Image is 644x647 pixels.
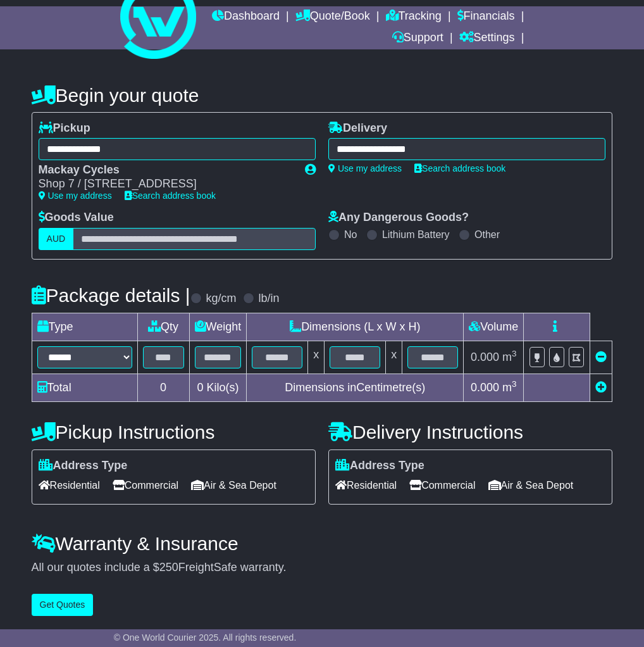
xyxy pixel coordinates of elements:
[328,211,469,225] label: Any Dangerous Goods?
[137,374,189,401] td: 0
[459,28,515,49] a: Settings
[39,191,112,201] a: Use my address
[595,381,607,394] a: Add new item
[39,177,292,191] div: Shop 7 / [STREET_ADDRESS]
[335,475,397,495] span: Residential
[206,292,237,306] label: kg/cm
[386,341,402,374] td: x
[247,374,464,401] td: Dimensions in Centimetre(s)
[32,561,613,575] div: All our quotes include a $ FreightSafe warranty.
[502,351,517,363] span: m
[328,422,612,443] h4: Delivery Instructions
[247,313,464,341] td: Dimensions (L x W x H)
[474,229,500,241] label: Other
[125,191,216,201] a: Search address book
[471,351,499,363] span: 0.000
[189,313,247,341] td: Weight
[409,475,475,495] span: Commercial
[39,211,114,225] label: Goods Value
[189,374,247,401] td: Kilo(s)
[512,379,517,389] sup: 3
[39,459,128,473] label: Address Type
[32,422,316,443] h4: Pickup Instructions
[488,475,574,495] span: Air & Sea Depot
[113,475,178,495] span: Commercial
[212,6,280,28] a: Dashboard
[386,6,442,28] a: Tracking
[137,313,189,341] td: Qty
[39,122,90,135] label: Pickup
[32,374,137,401] td: Total
[414,163,505,173] a: Search address book
[114,632,297,643] span: © One World Courier 2025. All rights reserved.
[595,351,607,363] a: Remove this item
[335,459,424,473] label: Address Type
[191,475,276,495] span: Air & Sea Depot
[39,163,292,177] div: Mackay Cycles
[328,122,387,135] label: Delivery
[39,475,100,495] span: Residential
[259,292,280,306] label: lb/in
[457,6,515,28] a: Financials
[308,341,325,374] td: x
[32,533,613,554] h4: Warranty & Insurance
[159,561,178,574] span: 250
[32,85,613,106] h4: Begin your quote
[39,228,74,250] label: AUD
[344,229,357,241] label: No
[32,285,190,306] h4: Package details |
[512,349,517,358] sup: 3
[382,229,450,241] label: Lithium Battery
[32,313,137,341] td: Type
[328,163,402,173] a: Use my address
[295,6,370,28] a: Quote/Book
[197,381,203,394] span: 0
[464,313,524,341] td: Volume
[32,594,94,616] button: Get Quotes
[471,381,499,394] span: 0.000
[392,28,443,49] a: Support
[502,381,517,394] span: m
